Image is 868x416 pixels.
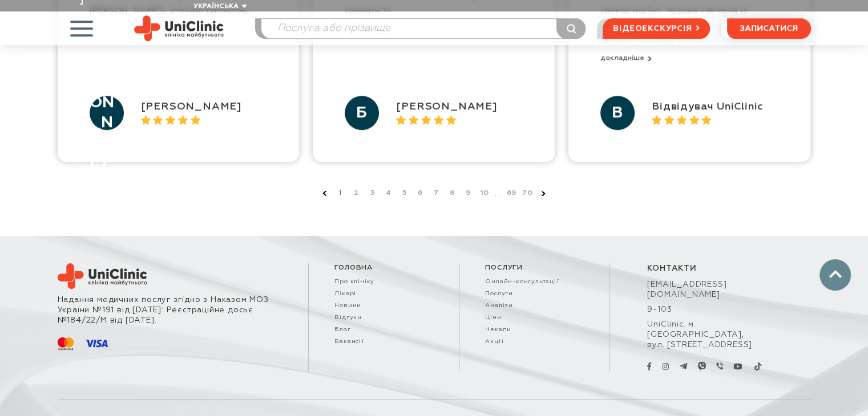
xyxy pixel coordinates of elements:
[193,3,239,10] span: Українська
[485,278,584,286] a: Онлайн-консультації
[485,302,584,309] a: Аналізи
[334,326,433,333] a: Блог
[399,187,410,199] a: 5
[479,187,490,199] a: 10
[613,19,692,38] span: відеоекскурсія
[647,279,773,300] a: [EMAIL_ADDRESS][DOMAIN_NAME]
[191,2,247,11] button: Українська
[383,187,394,199] a: 4
[134,15,224,41] img: Uniclinic
[367,187,378,199] a: 3
[485,338,584,345] a: Акції
[485,263,584,272] span: Послуги
[431,187,442,199] a: 7
[334,302,433,309] a: Новини
[463,187,474,199] a: 9
[506,187,517,199] a: 69
[58,263,147,289] img: Uniclinic
[90,96,124,130] div: [PERSON_NAME]
[647,263,773,274] div: контакти
[141,100,268,115] div: [PERSON_NAME]
[485,326,584,333] a: Чекапи
[334,290,433,297] a: Лікарі
[334,338,433,345] a: Вакансії
[647,304,773,315] a: 9-103
[647,319,773,350] div: UniClinic. м. [GEOGRAPHIC_DATA], вул. [STREET_ADDRESS]
[485,314,584,321] a: Ціни
[727,18,811,39] button: записатися
[334,314,433,321] a: Відгуки
[485,290,584,297] a: Послуги
[652,100,778,115] div: Відвідувач UniClinic
[351,187,362,199] a: 2
[334,263,433,272] span: Головна
[740,25,798,32] span: записатися
[603,18,709,39] a: відеоекскурсія
[447,187,458,199] a: 8
[396,100,523,115] div: [PERSON_NAME]
[345,96,379,130] div: Б
[415,187,426,199] a: 6
[261,19,586,38] input: Послуга або прізвище
[334,278,433,286] a: Про клініку
[522,187,533,199] a: 70
[58,295,303,326] div: Надання медичних послуг згідно з Наказом МОЗ України №191 від [DATE]: Реєстраційне досьє №184/22/...
[600,54,652,63] button: докладніше
[600,96,635,130] div: В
